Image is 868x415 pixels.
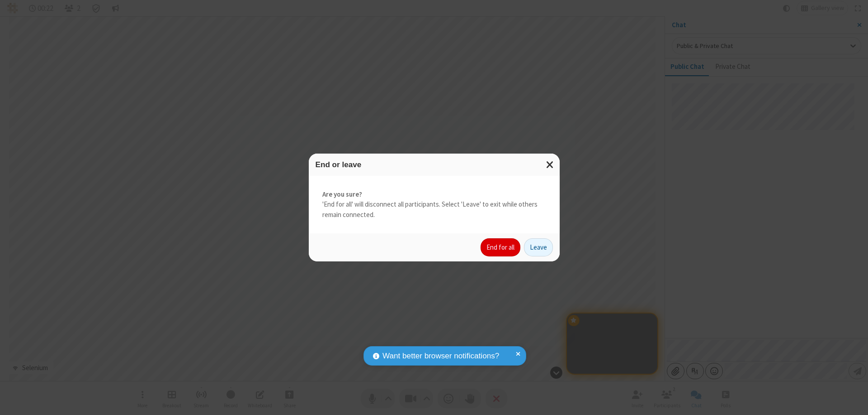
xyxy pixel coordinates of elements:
button: Leave [524,238,553,256]
strong: Are you sure? [322,189,546,200]
button: Close modal [541,154,560,176]
button: End for all [481,238,520,256]
div: 'End for all' will disconnect all participants. Select 'Leave' to exit while others remain connec... [309,176,560,234]
span: Want better browser notifications? [382,350,499,362]
h3: End or leave [316,160,553,169]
